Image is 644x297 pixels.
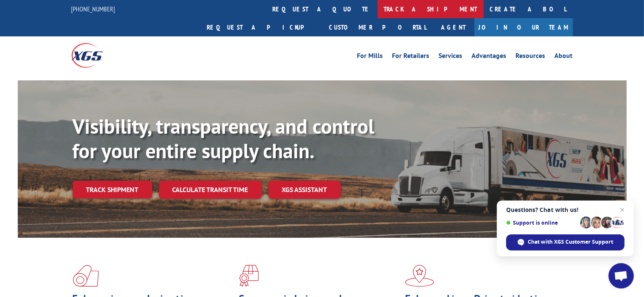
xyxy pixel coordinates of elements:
div: Chat with XGS Customer Support [506,234,625,250]
span: Close chat [617,205,628,215]
a: For Retailers [392,52,430,62]
a: Advantages [472,52,507,62]
img: xgs-icon-focused-on-flooring-red [239,265,259,287]
a: Join Our Team [474,18,573,36]
img: xgs-icon-flagship-distribution-model-red [405,265,434,287]
a: Request a pickup [201,18,323,36]
img: xgs-icon-total-supply-chain-intelligence-red [73,265,99,287]
a: Agent [433,18,474,36]
span: Support is online [506,220,577,226]
a: Resources [516,52,545,62]
span: Chat with XGS Customer Support [528,238,614,246]
a: Track shipment [73,181,152,198]
span: Questions? Chat with us! [506,206,625,213]
a: About [555,52,573,62]
a: For Mills [357,52,383,62]
a: [PHONE_NUMBER] [71,5,115,13]
a: Services [439,52,463,62]
div: Open chat [608,263,634,289]
a: Customer Portal [323,18,433,36]
a: Calculate transit time [159,181,262,199]
b: Visibility, transparency, and control for your entire supply chain. [73,113,375,164]
a: XGS ASSISTANT [269,181,341,199]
